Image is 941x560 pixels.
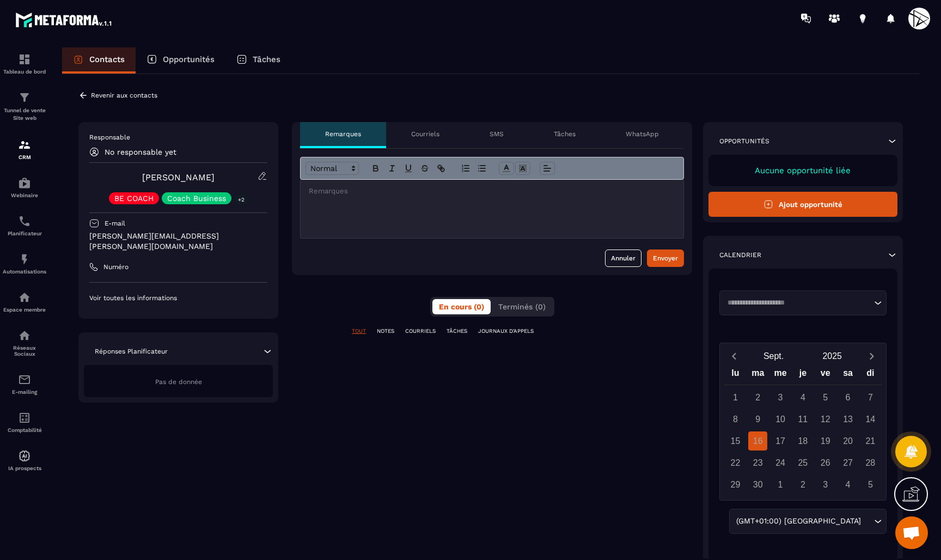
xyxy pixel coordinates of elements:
[18,91,31,104] img: formation
[62,47,136,74] a: Contacts
[653,253,678,264] div: Envoyer
[816,431,835,451] div: 19
[726,431,745,451] div: 15
[724,297,871,308] input: Search for option
[3,321,46,365] a: social-networksocial-networkRéseaux Sociaux
[3,83,46,130] a: formationformationTunnel de vente Site web
[771,475,790,494] div: 1
[729,509,887,534] div: Search for option
[719,251,761,259] p: Calendrier
[861,453,880,472] div: 28
[771,431,790,451] div: 17
[136,47,225,74] a: Opportunités
[3,192,46,198] p: Webinaire
[861,431,880,451] div: 21
[114,194,154,202] p: BE COACH
[234,194,248,205] p: +2
[816,410,835,429] div: 12
[3,245,46,283] a: automationsautomationsAutomatisations
[803,346,861,366] button: Open years overlay
[325,130,361,138] p: Remarques
[748,453,767,472] div: 23
[747,366,769,385] div: ma
[861,475,880,494] div: 5
[15,10,113,29] img: logo
[3,206,46,245] a: schedulerschedulerPlanificateur
[748,475,767,494] div: 30
[432,299,491,314] button: En cours (0)
[492,299,552,314] button: Terminés (0)
[3,130,46,168] a: formationformationCRM
[771,410,790,429] div: 10
[377,327,394,335] p: NOTES
[647,249,684,267] button: Envoyer
[839,431,858,451] div: 20
[18,138,31,151] img: formation
[719,166,887,175] p: Aucune opportunité liée
[719,290,887,315] div: Search for option
[771,453,790,472] div: 24
[626,130,659,138] p: WhatsApp
[708,192,897,217] button: Ajout opportunité
[3,389,46,395] p: E-mailing
[726,453,745,472] div: 22
[3,69,46,75] p: Tableau de bord
[91,92,157,99] p: Revenir aux contacts
[769,366,791,385] div: me
[18,53,31,66] img: formation
[18,253,31,266] img: automations
[405,327,436,335] p: COURRIELS
[724,388,882,494] div: Calendar days
[3,365,46,403] a: emailemailE-mailing
[411,130,439,138] p: Courriels
[142,172,215,182] a: [PERSON_NAME]
[748,410,767,429] div: 9
[155,378,202,386] span: Pas de donnée
[225,47,291,74] a: Tâches
[3,45,46,83] a: formationformationTableau de bord
[3,230,46,236] p: Planificateur
[447,327,467,335] p: TÂCHES
[726,388,745,407] div: 1
[861,410,880,429] div: 14
[748,388,767,407] div: 2
[793,453,812,472] div: 25
[771,388,790,407] div: 3
[3,283,46,321] a: automationsautomationsEspace membre
[89,231,267,252] p: [PERSON_NAME][EMAIL_ADDRESS][PERSON_NAME][DOMAIN_NAME]
[439,302,484,311] span: En cours (0)
[167,194,226,202] p: Coach Business
[3,168,46,206] a: automationsautomationsWebinaire
[498,302,546,311] span: Terminés (0)
[89,54,125,64] p: Contacts
[490,130,504,138] p: SMS
[18,215,31,228] img: scheduler
[18,449,31,462] img: automations
[3,427,46,433] p: Comptabilité
[105,219,125,228] p: E-mail
[839,410,858,429] div: 13
[89,294,267,302] p: Voir toutes les informations
[103,263,129,271] p: Numéro
[724,349,744,363] button: Previous month
[744,346,803,366] button: Open months overlay
[726,410,745,429] div: 8
[3,403,46,441] a: accountantaccountantComptabilité
[105,148,176,156] p: No responsable yet
[163,54,215,64] p: Opportunités
[554,130,576,138] p: Tâches
[792,366,814,385] div: je
[793,388,812,407] div: 4
[3,307,46,313] p: Espace membre
[839,388,858,407] div: 6
[748,431,767,451] div: 16
[3,154,46,160] p: CRM
[3,345,46,357] p: Réseaux Sociaux
[724,366,747,385] div: lu
[793,475,812,494] div: 2
[605,249,641,267] button: Annuler
[253,54,280,64] p: Tâches
[18,373,31,386] img: email
[839,453,858,472] div: 27
[89,133,267,142] p: Responsable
